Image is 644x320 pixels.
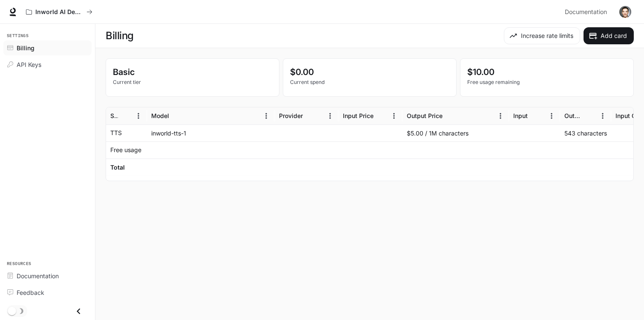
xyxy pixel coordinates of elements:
[69,303,88,320] button: Close drawer
[290,78,449,86] p: Current spend
[260,110,273,122] button: Menu
[110,146,141,154] p: Free usage
[279,112,303,119] div: Provider
[343,112,374,119] div: Input Price
[494,110,507,122] button: Menu
[564,112,583,119] div: Output
[467,66,627,78] p: $10.00
[529,110,541,122] button: Sort
[513,112,528,119] div: Input
[596,110,609,122] button: Menu
[170,110,183,122] button: Sort
[151,112,169,119] div: Model
[467,78,627,86] p: Free usage remaining
[35,9,83,16] p: Inworld AI Demos
[402,124,509,141] div: $5.00 / 1M characters
[374,110,387,122] button: Sort
[388,110,400,122] button: Menu
[545,110,558,122] button: Menu
[324,110,336,122] button: Menu
[443,110,456,122] button: Sort
[113,78,272,86] p: Current tier
[565,7,607,17] span: Documentation
[617,3,634,20] button: User avatar
[110,129,122,137] p: TTS
[3,285,92,300] a: Feedback
[584,110,596,122] button: Sort
[290,66,449,78] p: $0.00
[584,27,634,44] button: Add card
[132,110,145,122] button: Menu
[3,57,92,72] a: API Keys
[3,40,92,55] a: Billing
[119,110,132,122] button: Sort
[560,124,611,141] div: 543 characters
[304,110,316,122] button: Sort
[147,124,275,141] div: inworld-tts-1
[113,66,272,78] p: Basic
[3,268,92,283] a: Documentation
[504,27,580,44] button: Increase rate limits
[8,306,16,315] span: Dark mode toggle
[110,163,125,172] h6: Total
[110,112,118,119] div: Service
[106,27,134,44] h1: Billing
[561,3,613,20] a: Documentation
[619,6,631,18] img: User avatar
[17,60,41,69] span: API Keys
[407,112,443,119] div: Output Price
[22,3,96,20] button: All workspaces
[17,43,34,52] span: Billing
[17,288,44,297] span: Feedback
[17,271,59,280] span: Documentation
